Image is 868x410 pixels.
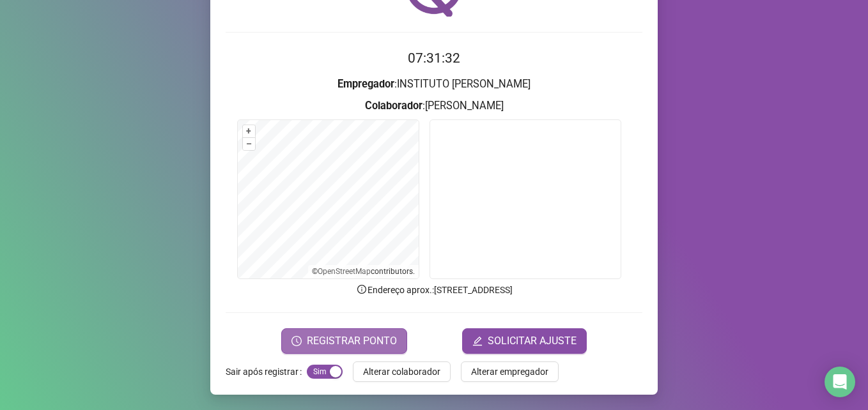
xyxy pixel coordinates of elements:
[291,336,302,346] span: clock-circle
[365,100,422,112] strong: Colaborador
[281,328,407,354] button: REGISTRAR PONTO
[243,138,255,150] button: –
[226,283,642,297] p: Endereço aprox. : [STREET_ADDRESS]
[353,361,451,382] button: Alterar colaborador
[226,361,307,382] label: Sair após registrar
[825,367,855,397] div: Open Intercom Messenger
[408,50,460,66] time: 07:31:32
[307,333,397,349] span: REGISTRAR PONTO
[462,328,587,354] button: editSOLICITAR AJUSTE
[312,267,415,276] li: © contributors.
[471,365,548,379] span: Alterar empregador
[488,333,577,349] span: SOLICITAR AJUSTE
[356,284,368,295] span: info-circle
[337,78,394,90] strong: Empregador
[226,98,642,114] h3: : [PERSON_NAME]
[472,336,483,346] span: edit
[363,365,440,379] span: Alterar colaborador
[318,267,371,276] a: OpenStreetMap
[461,361,559,382] button: Alterar empregador
[243,125,255,137] button: +
[226,76,642,93] h3: : INSTITUTO [PERSON_NAME]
